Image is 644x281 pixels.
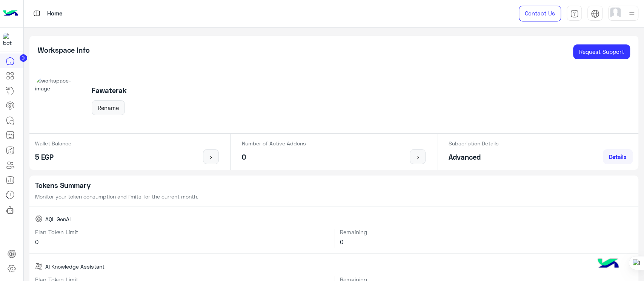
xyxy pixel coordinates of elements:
a: Contact Us [519,6,561,21]
h6: 0 [340,238,633,245]
button: Rename [92,100,125,115]
h5: Workspace Info [38,46,90,55]
img: AQL GenAI [35,215,43,223]
a: Details [603,149,633,164]
h6: Plan Token Limit [35,229,328,235]
img: icon [413,154,423,160]
h6: 0 [35,238,328,245]
p: Home [47,9,63,19]
h5: Fawaterak [92,86,127,95]
img: AI Knowledge Assistant [35,263,43,270]
img: userImage [610,8,621,18]
span: AQL GenAI [45,215,71,223]
img: 171468393613305 [3,33,17,46]
img: hulul-logo.png [595,251,621,277]
h5: 0 [242,153,306,162]
span: Details [609,153,627,160]
p: Subscription Details [449,139,499,147]
h6: Remaining [340,229,633,235]
img: icon [206,154,216,160]
a: tab [567,6,582,21]
a: Request Support [573,44,630,60]
h5: 5 EGP [35,153,71,162]
span: AI Knowledge Assistant [45,263,105,270]
img: workspace-image [35,76,83,125]
img: tab [591,9,599,18]
p: Wallet Balance [35,139,71,147]
h5: Advanced [449,153,499,162]
img: Logo [3,6,18,21]
p: Monitor your token consumption and limits for the current month. [35,192,633,200]
img: tab [32,9,41,18]
h5: Tokens Summary [35,181,633,190]
img: tab [570,9,579,18]
img: profile [627,9,636,18]
p: Number of Active Addons [242,139,306,147]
